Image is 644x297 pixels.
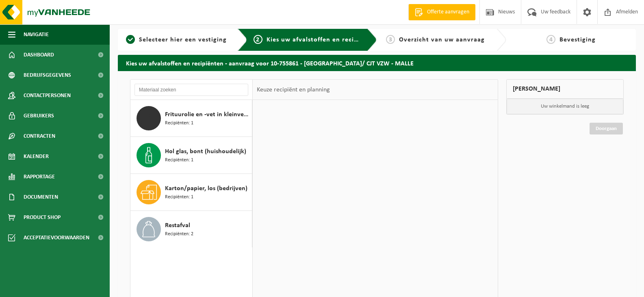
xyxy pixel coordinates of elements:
span: Product Shop [24,207,61,228]
a: 1Selecteer hier een vestiging [122,35,231,45]
span: 2 [254,35,262,44]
span: Overzicht van uw aanvraag [399,37,485,43]
button: Restafval Recipiënten: 2 [130,211,252,247]
input: Materiaal zoeken [134,84,248,96]
span: Navigatie [24,24,49,45]
span: Bevestiging [559,37,596,43]
button: Frituurolie en -vet in kleinverpakking Recipiënten: 1 [130,100,252,137]
span: Karton/papier, los (bedrijven) [165,184,247,193]
span: 1 [126,35,135,44]
div: [PERSON_NAME] [506,79,624,99]
span: Recipiënten: 1 [165,193,193,201]
span: Rapportage [24,167,55,187]
span: Bedrijfsgegevens [24,65,71,85]
span: Kies uw afvalstoffen en recipiënten [267,37,378,43]
span: Documenten [24,187,58,207]
span: Contracten [24,126,55,146]
span: Recipiënten: 2 [165,230,193,238]
span: Restafval [165,221,190,230]
span: Hol glas, bont (huishoudelijk) [165,147,246,156]
h2: Kies uw afvalstoffen en recipiënten - aanvraag voor 10-755861 - [GEOGRAPHIC_DATA]/ CJT VZW - MALLE [118,55,636,71]
a: Offerte aanvragen [408,4,475,20]
span: Frituurolie en -vet in kleinverpakking [165,110,250,119]
a: Doorgaan [590,123,623,134]
p: Uw winkelmand is leeg [507,99,623,114]
span: Contactpersonen [24,85,71,106]
span: 4 [546,35,555,44]
span: Dashboard [24,45,54,65]
span: Selecteer hier een vestiging [139,37,227,43]
div: Keuze recipiënt en planning [253,80,334,100]
span: Recipiënten: 1 [165,119,193,127]
span: Gebruikers [24,106,54,126]
span: 3 [386,35,395,44]
span: Offerte aanvragen [425,8,471,16]
button: Hol glas, bont (huishoudelijk) Recipiënten: 1 [130,137,252,174]
span: Recipiënten: 1 [165,156,193,164]
span: Acceptatievoorwaarden [24,228,89,248]
button: Karton/papier, los (bedrijven) Recipiënten: 1 [130,174,252,211]
span: Kalender [24,146,49,167]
